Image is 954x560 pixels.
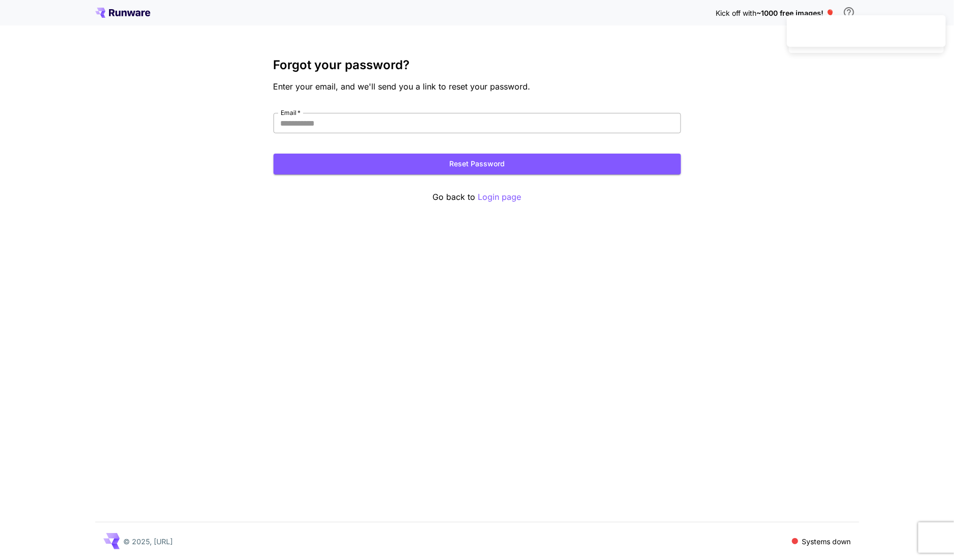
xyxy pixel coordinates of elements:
[839,2,859,22] button: In order to qualify for free credit, you need to sign up with a business email address and click ...
[274,58,681,72] h3: Forgot your password?
[274,191,681,203] p: Go back to
[716,9,757,17] span: Kick off with
[757,9,835,17] span: ~1000 free images! 🎈
[274,80,681,93] p: Enter your email, and we'll send you a link to reset your password.
[274,154,681,174] button: Reset Password
[124,536,173,547] p: © 2025, [URL]
[281,108,301,117] label: Email
[802,536,851,547] p: Systems down
[478,191,522,203] button: Login page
